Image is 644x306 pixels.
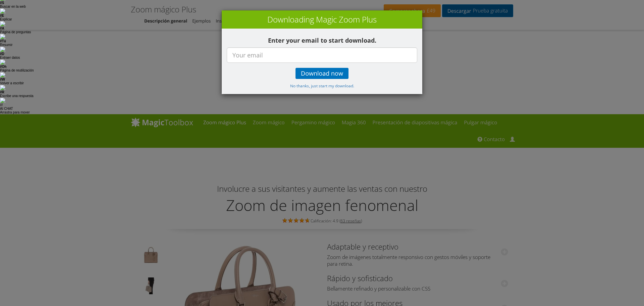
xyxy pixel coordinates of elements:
span: Download now [301,71,343,76]
b: Enter your email to start download. [268,36,376,44]
input: Your email [227,47,417,63]
small: No thanks, just start my download. [290,83,354,88]
a: Download now [296,68,348,79]
a: No thanks, just start my download. [290,82,354,89]
h3: Downloading Magic Zoom Plus [225,14,419,25]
